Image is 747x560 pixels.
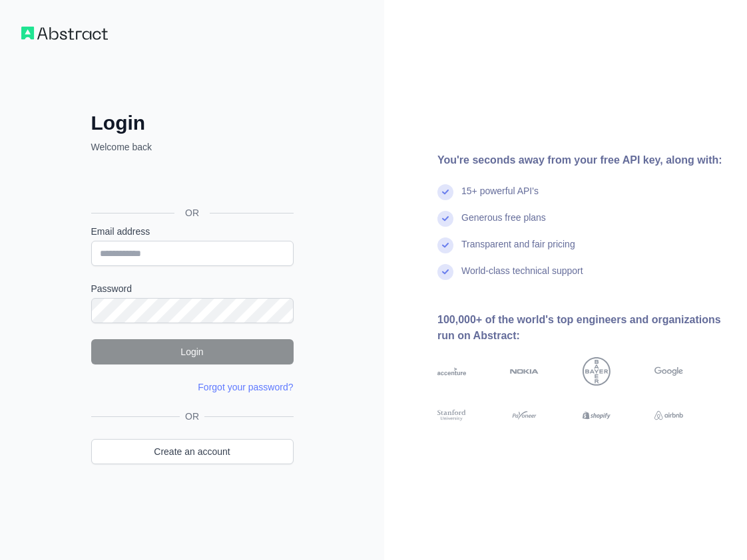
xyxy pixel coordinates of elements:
div: Generous free plans [461,211,546,237]
img: payoneer [510,408,539,422]
label: Password [91,282,294,295]
div: 15+ powerful API's [461,184,539,211]
img: check mark [437,211,453,227]
h2: Login [91,111,294,135]
img: accenture [437,357,466,386]
img: airbnb [654,408,683,422]
div: You're seconds away from your free API key, along with: [437,152,726,168]
button: Login [91,339,294,364]
img: bayer [583,357,611,386]
img: check mark [437,237,453,253]
img: check mark [437,264,453,280]
iframe: Przycisk Zaloguj się przez Google [85,168,298,198]
span: OR [180,410,204,423]
img: Workflow [21,27,108,40]
img: shopify [583,408,611,422]
img: check mark [437,184,453,200]
a: Forgot your password? [198,382,293,392]
a: Create an account [91,439,294,464]
img: google [654,357,683,386]
div: World-class technical support [461,264,583,291]
span: OR [174,206,210,219]
div: 100,000+ of the world's top engineers and organizations run on Abstract: [437,312,726,344]
p: Welcome back [91,140,294,154]
label: Email address [91,225,294,238]
div: Transparent and fair pricing [461,237,575,264]
img: stanford university [437,408,466,422]
img: nokia [510,357,539,386]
